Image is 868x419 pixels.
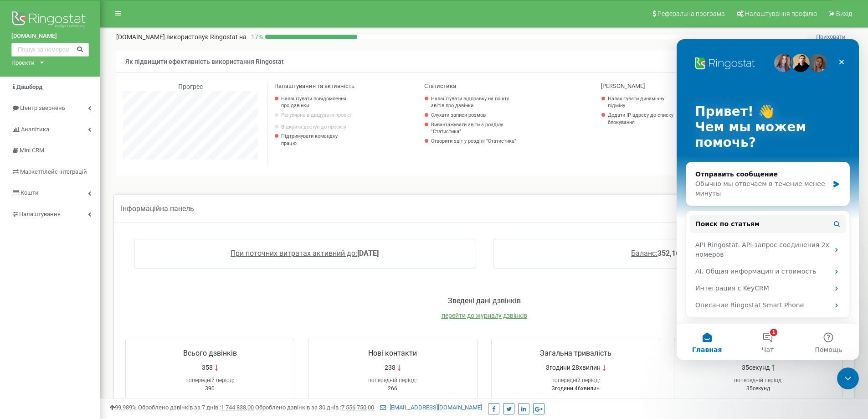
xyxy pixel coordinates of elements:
span: 35секунд [746,385,770,392]
span: 358 [202,363,213,372]
input: Пошук за номером [11,43,89,57]
span: 390 [205,385,215,392]
iframe: Intercom live chat [677,39,859,360]
a: Налаштувати відправку на пошту звітів про дзвінки [431,95,521,109]
span: Маркетплейс інтеграцій [20,168,87,175]
span: При поточних витратах активний до: [231,249,357,258]
span: Дашборд [16,83,42,90]
span: Інформаційна панель [121,204,194,213]
p: Підтримувати командну працю [281,133,352,147]
span: Налаштування та активність [274,83,354,89]
a: Налаштувати динамічну підміну [608,95,678,109]
span: Загальна тривалість [540,349,611,357]
span: Статистика [424,83,456,89]
span: Налаштування [19,211,61,217]
span: Приховати [816,33,846,41]
span: Оброблено дзвінків за 7 днів : [138,404,254,411]
p: Регулярно відвідувати проєкт [281,112,352,119]
span: Реферальна програма [657,10,725,17]
a: Додати IP адресу до списку блокування [608,112,678,126]
span: Налаштування профілю [745,10,817,17]
span: Аналiтика [21,126,49,133]
span: Нові контакти [368,349,417,357]
a: Налаштувати повідомлення про дзвінки [281,95,352,109]
span: Оброблено дзвінків за 30 днів : [255,404,374,411]
span: [PERSON_NAME] [601,83,645,89]
img: Ringostat logo [11,9,89,32]
a: Слухати записи розмов [431,112,521,119]
span: Вихід [836,10,852,17]
a: перейти до журналу дзвінків [442,312,527,319]
span: 35секунд [742,363,770,372]
span: Всього дзвінків [183,349,237,357]
a: Створити звіт у розділі "Статистика" [431,138,521,145]
a: Баланс:352,16 USD [631,249,696,258]
span: Як підвищити ефективність використання Ringostat [125,58,284,65]
iframe: Intercom live chat [837,367,859,389]
span: 99,989% [109,404,137,411]
span: 3години 46хвилин [552,385,600,392]
span: Прогрес [178,83,203,90]
p: [DOMAIN_NAME] [116,32,247,41]
span: попередній період: [185,377,234,383]
span: Mini CRM [20,147,44,154]
span: Баланс: [631,249,657,258]
a: Відкрити доступ до проєкту [281,124,352,131]
a: [EMAIL_ADDRESS][DOMAIN_NAME] [380,404,482,411]
span: Кошти [21,189,39,196]
span: попередній період: [368,377,417,383]
span: Зведені дані дзвінків [448,296,521,305]
span: попередній період: [734,377,783,383]
u: 1 744 838,00 [221,404,254,411]
span: 238 [385,363,395,372]
div: Проєкти [11,59,35,67]
a: При поточних витратах активний до:[DATE] [231,249,379,258]
p: 17 % [247,32,265,41]
span: Центр звернень [20,104,65,111]
a: [DOMAIN_NAME] [11,32,89,41]
span: використовує Ringostat на [166,33,247,41]
a: Вивантажувати звіти з розділу "Статистика" [431,121,521,135]
span: 266 [388,385,397,392]
span: попередній період: [551,377,600,383]
span: 3години 28хвилин [546,363,601,372]
u: 7 556 750,00 [341,404,374,411]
